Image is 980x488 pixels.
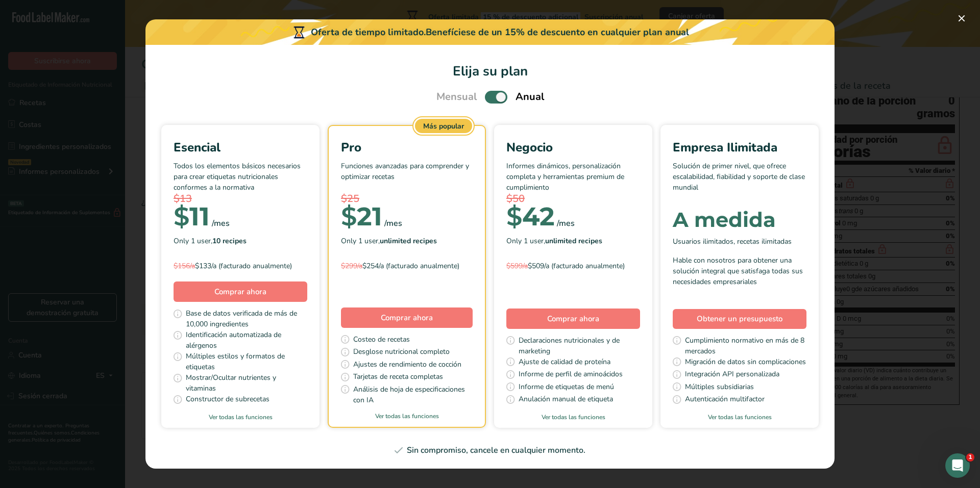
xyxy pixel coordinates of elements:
span: Anulación manual de etiqueta [519,394,613,406]
span: Múltiples subsidiarias [685,381,754,394]
span: Múltiples estilos y formatos de etiquetas [186,351,307,372]
a: Ver todas las funciones [329,412,485,421]
div: $254/a (facturado anualmente) [341,261,473,271]
span: $599/a [506,261,528,271]
div: $25 [341,191,473,207]
p: Funciones avanzadas para comprender y optimizar recetas [341,161,473,191]
p: Solución de primer nivel, que ofrece escalabilidad, fiabilidad y soporte de clase mundial [673,161,806,191]
b: unlimited recipes [380,236,437,246]
div: /mes [384,217,402,229]
div: Más popular [415,119,472,133]
span: Obtener un presupuesto [697,313,782,325]
div: $133/a (facturado anualmente) [174,261,307,271]
span: Comprar ahora [547,314,599,324]
div: /mes [212,217,230,229]
span: Base de datos verificada de más de 10,000 ingredientes [186,308,307,329]
div: 42 [506,207,555,227]
h1: Elija su plan [158,61,822,81]
div: Benefíciese de un 15% de descuento en cualquier plan anual [426,25,689,39]
div: $13 [174,191,307,207]
button: Comprar ahora [341,307,473,328]
p: Informes dinámicos, personalización completa y herramientas premium de cumplimiento [506,161,640,191]
span: Only 1 user, [506,236,602,246]
span: Only 1 user, [174,236,247,246]
span: Constructor de subrecetas [186,394,269,406]
div: /mes [557,217,575,229]
span: Costeo de recetas [353,334,410,347]
span: Migración de datos sin complicaciones [685,356,806,369]
div: Oferta de tiempo limitado. [145,19,835,45]
span: $156/a [174,261,195,271]
div: Sin compromiso, cancele en cualquier momento. [158,444,822,456]
span: Usuarios ilimitados, recetas ilimitadas [673,236,792,247]
a: Ver todas las funciones [161,413,320,422]
span: Desglose nutricional completo [353,346,450,359]
div: $50 [506,191,640,207]
span: Informe de perfil de aminoácidos [519,369,623,381]
span: $299/a [341,261,362,271]
a: Obtener un presupuesto [673,309,806,329]
div: 21 [341,207,382,227]
div: Esencial [174,138,307,157]
span: Autenticación multifactor [685,394,765,406]
div: A medida [673,210,806,230]
div: Negocio [506,138,640,157]
span: Mostrar/Ocultar nutrientes y vitaminas [186,372,307,394]
span: Identificación automatizada de alérgenos [186,329,307,351]
span: Only 1 user, [341,236,437,246]
span: $ [341,201,357,232]
span: Anual [516,89,544,105]
iframe: Chat en vivo de Intercom [945,453,970,478]
span: Cumplimiento normativo en más de 8 mercados [685,335,806,356]
a: Ver todas las funciones [660,413,819,422]
div: Empresa Ilimitada [673,138,806,157]
p: Todos los elementos básicos necesarios para crear etiquetas nutricionales conformes a la normativa [174,161,307,191]
b: 10 recipes [212,236,247,246]
span: Ajustes de rendimiento de cocción [353,359,461,372]
font: 1 [968,454,972,460]
b: unlimited recipes [545,236,602,246]
div: $509/a (facturado anualmente) [506,261,640,271]
div: Pro [341,138,473,157]
span: Integración API personalizada [685,369,779,381]
span: Ajuste de calidad de proteína [519,356,610,369]
a: Ver todas las funciones [494,413,652,422]
span: Análisis de hoja de especificaciones con IA [353,384,473,405]
span: Mensual [436,89,477,105]
div: 11 [174,207,210,227]
span: Informe de etiquetas de menú [519,381,614,394]
span: Comprar ahora [214,287,266,297]
div: Hable con nosotros para obtener una solución integral que satisfaga todas sus necesidades empresa... [673,255,806,287]
span: $ [174,201,189,232]
span: Declaraciones nutricionales y de marketing [519,335,640,356]
span: Tarjetas de receta completas [353,371,443,384]
span: Comprar ahora [381,313,433,323]
button: Comprar ahora [174,281,307,302]
button: Comprar ahora [506,309,640,329]
span: $ [506,201,522,232]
